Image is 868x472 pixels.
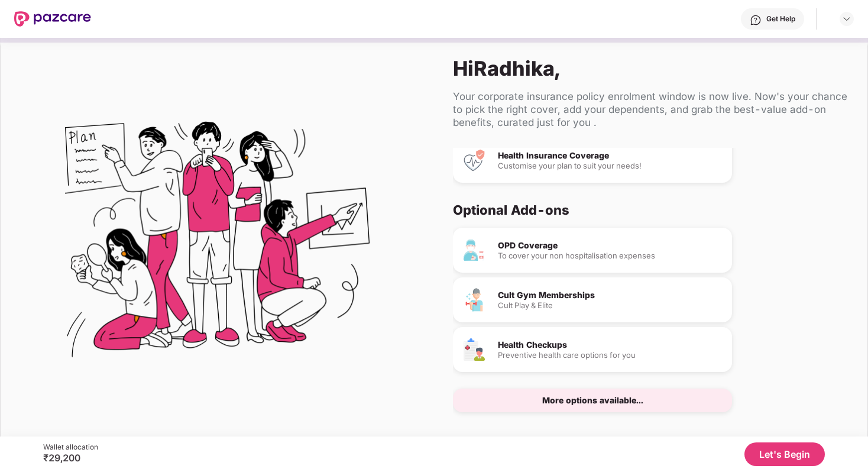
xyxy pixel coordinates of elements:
div: ₹29,200 [43,452,98,464]
div: To cover your non hospitalisation expenses [498,252,723,260]
div: OPD Coverage [498,241,723,250]
div: Get Help [766,14,795,24]
div: Cult Play & Elite [498,302,723,309]
img: OPD Coverage [462,238,486,262]
div: Preventive health care options for you [498,351,723,359]
img: New Pazcare Logo [14,11,91,27]
div: Optional Add-ons [453,202,839,218]
div: Hi Radhika , [453,56,848,80]
img: svg+xml;base64,PHN2ZyBpZD0iSGVscC0zMngzMiIgeG1sbnM9Imh0dHA6Ly93d3cudzMub3JnLzIwMDAvc3ZnIiB3aWR0aD... [750,14,762,26]
div: More options available... [542,396,643,405]
div: Your corporate insurance policy enrolment window is now live. Now's your chance to pick the right... [453,90,848,129]
div: Cult Gym Memberships [498,291,723,299]
div: Health Checkups [498,341,723,349]
img: Cult Gym Memberships [462,288,486,312]
div: Health Insurance Coverage [498,151,723,160]
img: Flex Benefits Illustration [65,91,370,396]
div: Customise your plan to suit your needs! [498,162,723,170]
img: Health Insurance Coverage [462,148,486,172]
img: svg+xml;base64,PHN2ZyBpZD0iRHJvcGRvd24tMzJ4MzIiIHhtbG5zPSJodHRwOi8vd3d3LnczLm9yZy8yMDAwL3N2ZyIgd2... [842,14,851,24]
div: Wallet allocation [43,442,98,452]
img: Health Checkups [462,338,486,361]
button: Let's Begin [744,442,825,466]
